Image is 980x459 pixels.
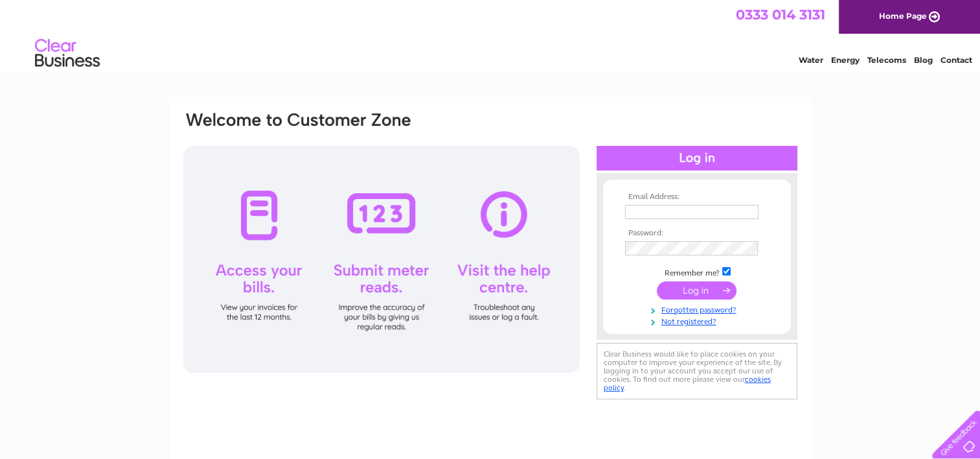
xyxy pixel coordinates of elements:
a: Water [799,55,823,65]
a: Not registered? [625,314,772,327]
td: Remember me? [622,265,772,278]
a: Telecoms [867,55,906,65]
a: 0333 014 3131 [736,6,825,23]
div: Clear Business is a trading name of Verastar Limited (registered in [GEOGRAPHIC_DATA] No. 3667643... [185,7,797,63]
a: Blog [914,55,933,65]
th: Email Address: [622,193,772,202]
a: cookies policy [604,375,771,392]
a: Energy [831,55,860,65]
input: Submit [657,281,736,300]
img: logo.png [34,34,100,73]
a: Contact [940,55,972,65]
div: Clear Business would like to place cookies on your computer to improve your experience of the sit... [597,343,797,399]
th: Password: [622,229,772,238]
a: Forgotten password? [625,303,772,315]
